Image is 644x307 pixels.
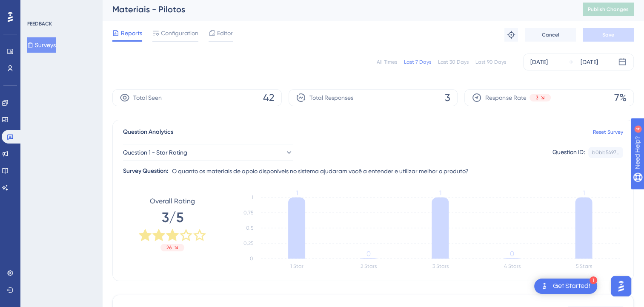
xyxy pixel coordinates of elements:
text: 3 Stars [432,263,449,269]
span: 3/5 [162,208,183,227]
text: 2 Stars [361,263,377,269]
span: Reports [121,28,142,38]
button: Publish Changes [583,3,634,16]
span: Overall Rating [150,196,195,206]
span: Publish Changes [588,6,629,13]
span: 26 [166,244,172,251]
tspan: 1 [439,189,441,197]
div: FEEDBACK [27,20,52,27]
div: Get Started! [553,282,590,291]
div: [DATE] [581,57,598,67]
tspan: 1 [252,194,253,200]
text: 1 Star [290,263,303,269]
tspan: 0.5 [246,225,253,231]
span: Question Analytics [123,127,173,137]
div: Last 30 Days [438,59,469,65]
text: 4 Stars [504,263,521,269]
tspan: 0.25 [243,240,253,246]
tspan: 0 [250,256,253,262]
div: b0bb5497... [592,149,619,156]
button: Surveys [27,37,56,53]
text: 5 Stars [576,263,592,269]
span: Editor [217,28,233,38]
span: Total Responses [309,93,353,103]
span: Question 1 - Star Rating [123,147,187,158]
div: Survey Question: [123,166,169,176]
span: O quanto os materiais de apoio disponíveis no sistema ajudaram você a entender e utilizar melhor ... [172,166,469,176]
span: Cancel [542,31,559,38]
span: Save [602,31,614,38]
img: launcher-image-alternative-text [539,281,550,291]
button: Save [583,28,634,42]
button: Question 1 - Star Rating [123,144,293,161]
span: 3 [445,91,450,104]
span: Configuration [161,28,198,38]
span: 42 [263,91,275,104]
div: 1 [590,276,597,284]
span: 3 [535,94,538,101]
tspan: 0 [366,250,371,258]
div: [DATE] [530,57,548,67]
tspan: 1 [296,189,298,197]
div: 4 [59,4,62,11]
tspan: 0.75 [243,210,253,216]
div: Last 90 Days [475,59,506,65]
div: Open Get Started! checklist, remaining modules: 1 [534,279,597,294]
span: Need Help? [20,2,53,12]
span: 7% [614,91,627,104]
tspan: 1 [583,189,585,197]
div: Last 7 Days [404,59,431,65]
button: Cancel [525,28,576,42]
span: Response Rate [485,93,526,103]
iframe: UserGuiding AI Assistant Launcher [608,273,634,299]
a: Reset Survey [593,129,623,135]
span: Total Seen [133,93,162,103]
div: Materiais - Pilotos [112,3,561,15]
div: Question ID: [552,147,585,158]
div: All Times [377,59,397,65]
tspan: 0 [510,250,514,258]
